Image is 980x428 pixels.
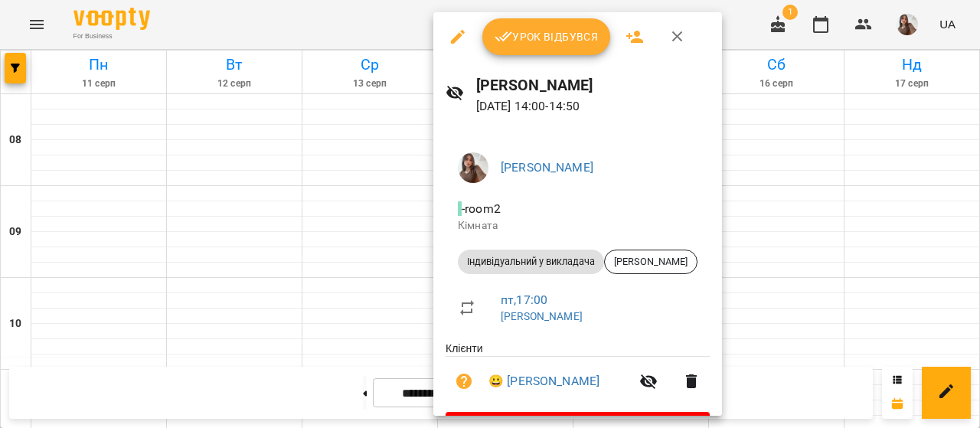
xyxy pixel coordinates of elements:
p: Кімната [458,218,697,234]
button: Урок відбувся [482,18,611,55]
span: - room2 [458,201,504,216]
a: пт , 17:00 [501,292,547,307]
ul: Клієнти [446,341,710,412]
img: e785d2f60518c4d79e432088573c6b51.jpg [458,152,488,183]
span: Урок відбувся [495,28,599,46]
div: [PERSON_NAME] [604,250,697,274]
button: Візит ще не сплачено. Додати оплату? [446,363,482,400]
a: [PERSON_NAME] [501,160,593,175]
p: [DATE] 14:00 - 14:50 [476,97,710,116]
a: 😀 [PERSON_NAME] [488,372,599,390]
h6: [PERSON_NAME] [476,74,710,97]
a: [PERSON_NAME] [501,310,583,322]
span: Індивідуальний у викладача [458,255,604,269]
span: [PERSON_NAME] [605,255,697,269]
